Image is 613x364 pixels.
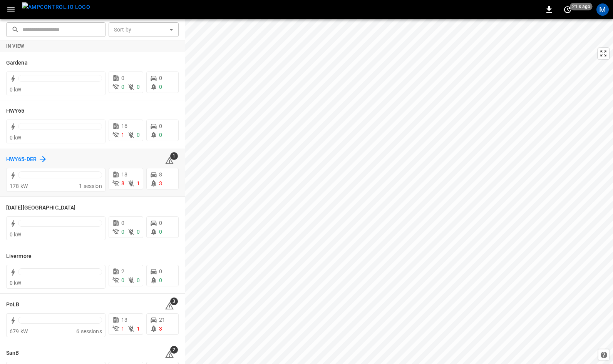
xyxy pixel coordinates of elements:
span: 0 [159,123,162,129]
span: 1 [137,180,140,186]
img: ampcontrol.io logo [22,2,90,12]
span: 3 [159,180,162,186]
span: 0 [137,277,140,283]
span: 679 kW [10,328,28,334]
span: 1 [137,326,140,332]
span: 1 [121,326,124,332]
span: 0 [137,229,140,235]
strong: In View [6,43,25,49]
button: set refresh interval [561,3,574,16]
h6: Karma Center [6,204,75,212]
span: 1 [121,132,124,138]
span: 1 [170,152,178,160]
span: 0 [159,84,162,90]
span: 0 [137,84,140,90]
span: 3 [159,326,162,332]
h6: Livermore [6,252,32,261]
span: 0 kW [10,231,22,238]
span: 0 [121,220,124,226]
span: 8 [121,180,124,186]
span: 2 [121,268,124,274]
span: 21 s ago [570,3,593,10]
span: 0 [159,268,162,274]
span: 2 [170,346,178,354]
span: 21 [159,317,165,323]
span: 0 [159,132,162,138]
span: 1 session [79,183,102,189]
span: 0 [121,75,124,81]
span: 0 [159,229,162,235]
span: 0 [159,75,162,81]
h6: PoLB [6,301,19,309]
span: 0 kW [10,280,22,286]
span: 6 sessions [76,328,102,334]
span: 16 [121,123,127,129]
span: 0 [159,277,162,283]
span: 0 [121,229,124,235]
span: 178 kW [10,183,28,189]
canvas: Map [185,19,613,364]
span: 0 kW [10,135,22,141]
div: profile-icon [596,3,609,16]
span: 8 [159,171,162,178]
span: 0 [121,277,124,283]
h6: HWY65 [6,107,25,115]
h6: SanB [6,349,19,357]
span: 0 [137,132,140,138]
span: 13 [121,317,127,323]
span: 18 [121,171,127,178]
h6: Gardena [6,59,28,67]
span: 0 kW [10,86,22,93]
span: 0 [159,220,162,226]
span: 3 [170,298,178,305]
span: 0 [121,84,124,90]
h6: HWY65-DER [6,155,37,164]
